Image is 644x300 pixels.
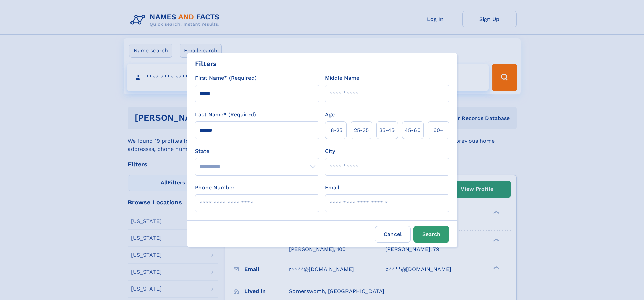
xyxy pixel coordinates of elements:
label: City [325,147,335,155]
span: 60+ [433,126,444,134]
label: Email [325,184,339,192]
span: 25‑35 [354,126,369,134]
div: Filters [195,59,217,69]
label: Last Name* (Required) [195,111,256,119]
label: First Name* (Required) [195,74,257,82]
span: 35‑45 [379,126,395,134]
label: Age [325,111,335,119]
span: 18‑25 [329,126,342,134]
label: Cancel [375,226,411,243]
span: 45‑60 [405,126,421,134]
label: Middle Name [325,74,359,82]
button: Search [413,226,449,243]
label: Phone Number [195,184,235,192]
label: State [195,147,319,155]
